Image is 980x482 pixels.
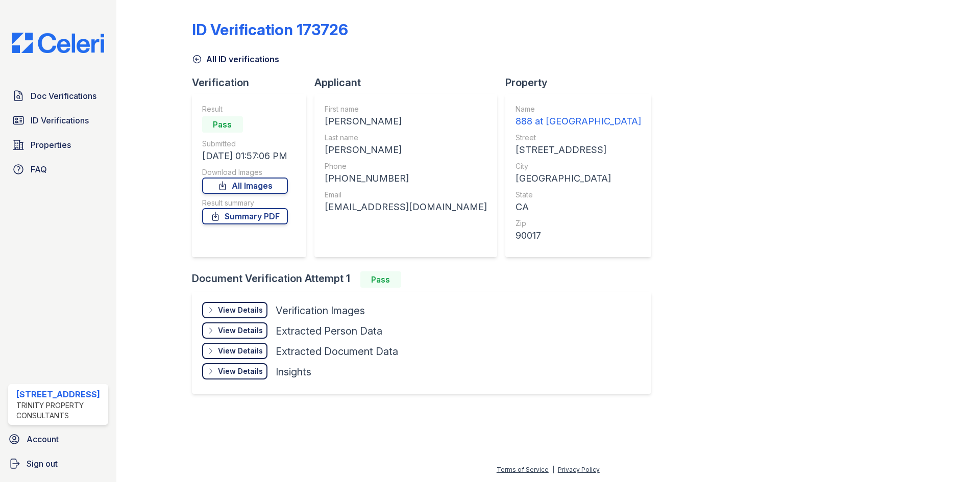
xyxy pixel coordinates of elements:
span: Account [27,433,59,445]
a: ID Verifications [8,110,108,131]
a: Name 888 at [GEOGRAPHIC_DATA] [516,104,641,129]
div: Result summary [202,198,288,208]
div: Extracted Person Data [276,324,382,338]
div: Verification Images [276,303,365,318]
div: ID Verification 173726 [192,20,348,39]
div: Street [516,133,641,143]
div: 888 at [GEOGRAPHIC_DATA] [516,114,641,129]
div: [EMAIL_ADDRESS][DOMAIN_NAME] [325,200,487,214]
div: View Details [218,325,263,336]
div: [GEOGRAPHIC_DATA] [516,171,641,186]
iframe: chat widget [937,441,970,472]
a: Terms of Service [497,466,549,473]
div: [STREET_ADDRESS] [16,388,104,400]
div: View Details [218,346,263,356]
div: Name [516,104,641,114]
div: Download Images [202,167,288,177]
div: CA [516,200,641,214]
div: First name [325,104,487,114]
div: Extracted Document Data [276,344,398,359]
div: State [516,190,641,200]
a: Doc Verifications [8,86,108,106]
div: Last name [325,133,487,143]
span: Properties [31,139,71,151]
div: Pass [360,271,401,288]
a: All ID verifications [192,53,279,65]
div: [STREET_ADDRESS] [516,143,641,157]
div: Insights [276,365,311,379]
a: FAQ [8,159,108,180]
div: 90017 [516,229,641,243]
a: All Images [202,177,288,194]
div: Zip [516,218,641,229]
div: Document Verification Attempt 1 [192,271,659,288]
a: Privacy Policy [558,466,600,473]
div: Phone [325,161,487,171]
div: [PHONE_NUMBER] [325,171,487,186]
a: Sign out [4,453,112,474]
div: [DATE] 01:57:06 PM [202,149,288,163]
img: CE_Logo_Blue-a8612792a0a2168367f1c8372b55b34899dd931a85d93a1a3d3e32e68fde9ad4.png [4,33,112,53]
div: Applicant [314,75,505,90]
span: Sign out [27,458,58,470]
div: Property [505,75,659,90]
a: Properties [8,135,108,155]
div: Email [325,190,487,200]
div: City [516,161,641,171]
div: Result [202,104,288,114]
span: FAQ [31,163,47,175]
div: [PERSON_NAME] [325,114,487,129]
span: ID Verifications [31,114,89,126]
div: Verification [192,75,314,90]
div: Pass [202,116,243,133]
div: View Details [218,366,263,376]
div: Trinity Property Consultants [16,400,104,421]
div: [PERSON_NAME] [325,143,487,157]
div: Submitted [202,139,288,149]
a: Summary PDF [202,208,288,224]
div: | [552,466,554,473]
a: Account [4,429,112,449]
div: View Details [218,305,263,315]
span: Doc Verifications [31,90,96,102]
